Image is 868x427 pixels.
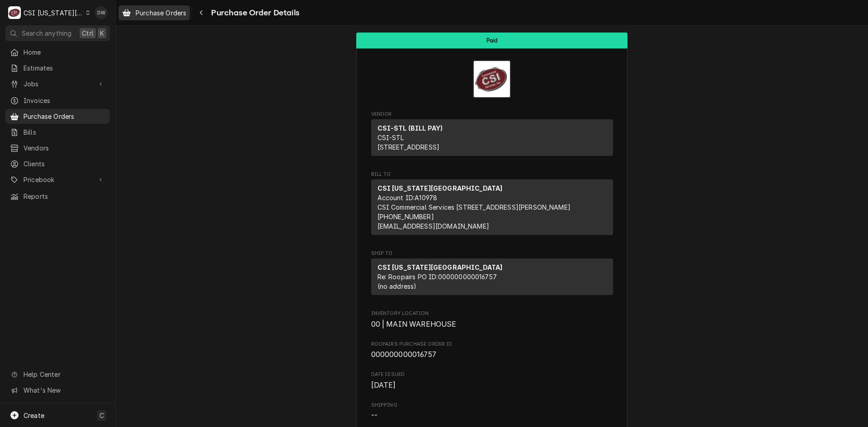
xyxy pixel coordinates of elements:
[371,381,396,389] span: [DATE]
[371,371,613,390] div: Date Issued
[377,203,571,211] span: CSI Commercial Services [STREET_ADDRESS][PERSON_NAME]
[377,124,443,132] strong: CSI-STL (BILL PAY)
[5,25,110,41] button: Search anythingCtrlK
[377,222,489,230] a: [EMAIL_ADDRESS][DOMAIN_NAME]
[5,93,110,108] a: Invoices
[95,6,108,19] div: Dyane Weber's Avatar
[371,111,613,118] span: Vendor
[24,8,83,18] div: CSI [US_STATE][GEOGRAPHIC_DATA]
[371,320,457,328] span: 00 | MAIN WAREHOUSE
[371,250,613,299] div: Purchase Order Ship To
[95,6,108,19] div: DW
[208,7,299,19] span: Purchase Order Details
[371,258,613,295] div: Ship To
[377,263,503,271] strong: CSI [US_STATE][GEOGRAPHIC_DATA]
[24,412,44,419] span: Create
[371,411,377,420] span: --
[377,213,434,221] a: [PHONE_NUMBER]
[24,127,105,137] span: Bills
[5,45,110,60] a: Home
[371,341,613,348] span: Roopairs Purchase Order ID
[5,76,110,91] a: Go to Jobs
[24,47,105,57] span: Home
[377,282,417,290] span: (no address)
[5,172,110,187] a: Go to Pricebook
[8,6,21,19] div: C
[24,79,92,89] span: Jobs
[24,175,92,184] span: Pricebook
[371,258,613,299] div: Ship To
[371,179,613,235] div: Bill To
[118,5,190,20] a: Purchase Orders
[377,194,438,202] span: Account ID: A10978
[5,383,110,398] a: Go to What's New
[371,350,436,359] span: 000000000016757
[24,63,105,73] span: Estimates
[371,171,613,178] span: Bill To
[194,5,208,20] button: Navigate back
[371,119,613,160] div: Vendor
[371,250,613,257] span: Ship To
[99,411,104,420] span: C
[371,119,613,156] div: Vendor
[371,371,613,378] span: Date Issued
[24,143,105,153] span: Vendors
[371,111,613,160] div: Purchase Order Vendor
[377,273,497,281] span: Re: Roopairs PO ID: 000000000016757
[371,171,613,239] div: Purchase Order Bill To
[24,370,104,379] span: Help Center
[377,134,440,151] span: CSI-STL [STREET_ADDRESS]
[5,125,110,140] a: Bills
[24,192,105,201] span: Reports
[371,179,613,239] div: Bill To
[5,141,110,155] a: Vendors
[100,28,104,38] span: K
[5,189,110,204] a: Reports
[377,184,503,192] strong: CSI [US_STATE][GEOGRAPHIC_DATA]
[371,310,613,329] div: Inventory Location
[371,380,613,391] span: Date Issued
[24,112,105,121] span: Purchase Orders
[136,8,186,18] span: Purchase Orders
[371,319,613,330] span: Inventory Location
[24,385,104,395] span: What's New
[5,61,110,75] a: Estimates
[5,109,110,124] a: Purchase Orders
[8,6,21,19] div: CSI Kansas City's Avatar
[356,33,627,48] div: Status
[371,349,613,360] span: Roopairs Purchase Order ID
[371,402,613,409] span: Shipping
[5,156,110,171] a: Clients
[486,38,498,43] span: Paid
[82,28,94,38] span: Ctrl
[22,28,71,38] span: Search anything
[24,96,105,105] span: Invoices
[5,367,110,382] a: Go to Help Center
[473,60,511,98] img: Logo
[371,310,613,317] span: Inventory Location
[371,341,613,360] div: Roopairs Purchase Order ID
[24,159,105,169] span: Clients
